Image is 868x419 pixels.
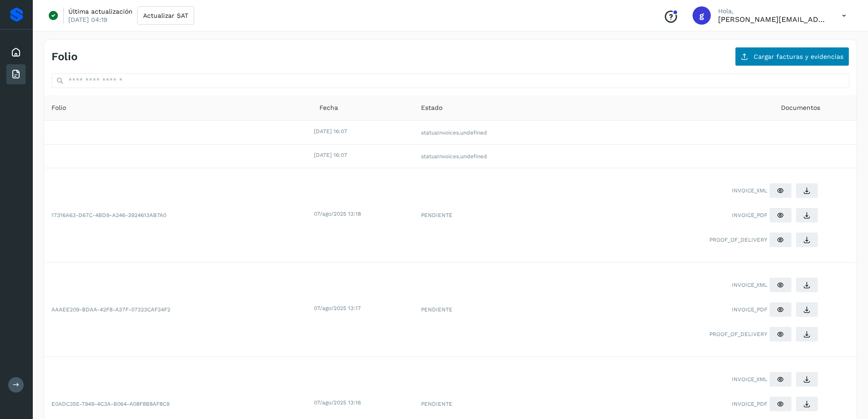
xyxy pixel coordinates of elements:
td: statusInvoices.undefined [414,145,575,168]
span: INVOICE_XML [732,281,767,289]
div: [DATE] 16:07 [314,127,412,135]
p: Hola, [718,7,827,15]
td: AAAEE209-BDAA-42F8-A37F-07323CAF34F2 [44,263,312,357]
button: Cargar facturas y evidencias [735,47,849,66]
span: INVOICE_PDF [732,211,767,219]
span: Folio [51,103,66,113]
button: Actualizar SAT [137,6,194,25]
td: PENDIENTE [414,263,575,357]
span: Actualizar SAT [143,12,188,19]
td: statusInvoices.undefined [414,121,575,145]
p: gabriela.velasco@aldex.mx [718,15,827,24]
td: 17316A63-D67C-4BD9-A246-3924613AB7A0 [44,168,312,263]
span: INVOICE_PDF [732,400,767,408]
span: Documentos [781,103,820,113]
div: 07/ago/2025 13:16 [314,398,412,407]
span: INVOICE_PDF [732,305,767,314]
div: 07/ago/2025 13:18 [314,210,412,218]
td: PENDIENTE [414,168,575,263]
div: 07/ago/2025 13:17 [314,304,412,312]
span: INVOICE_XML [732,186,767,195]
p: [DATE] 04:19 [68,16,108,24]
span: PROOF_OF_DELIVERY [709,330,767,338]
span: Cargar facturas y evidencias [754,53,843,60]
div: Inicio [6,42,26,62]
div: Facturas [6,64,26,84]
p: Última actualización [68,7,133,16]
span: INVOICE_XML [732,375,767,383]
h4: Folio [51,50,77,63]
span: Estado [421,103,442,113]
span: Fecha [319,103,338,113]
div: [DATE] 16:07 [314,151,412,159]
span: PROOF_OF_DELIVERY [709,236,767,244]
